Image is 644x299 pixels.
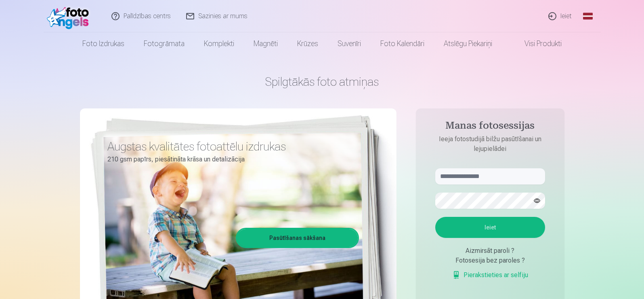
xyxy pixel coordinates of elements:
a: Pierakstieties ar selfiju [452,270,528,280]
h3: Augstas kvalitātes fotoattēlu izdrukas [107,139,353,154]
a: Foto izdrukas [73,32,134,55]
a: Magnēti [244,32,287,55]
p: Ieeja fotostudijā bilžu pasūtīšanai un lejupielādei [427,134,553,154]
a: Foto kalendāri [371,32,434,55]
div: Fotosesija bez paroles ? [435,256,545,265]
a: Visi produkti [502,32,571,55]
img: /fa1 [47,3,93,29]
h1: Spilgtākās foto atmiņas [80,74,564,89]
a: Krūzes [287,32,328,55]
a: Suvenīri [328,32,371,55]
a: Komplekti [194,32,244,55]
button: Ieiet [435,217,545,238]
a: Pasūtīšanas sākšana [237,229,358,247]
h4: Manas fotosessijas [427,120,553,134]
div: Aizmirsāt paroli ? [435,246,545,256]
a: Atslēgu piekariņi [434,32,502,55]
p: 210 gsm papīrs, piesātināta krāsa un detalizācija [107,154,353,165]
a: Fotogrāmata [134,32,194,55]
